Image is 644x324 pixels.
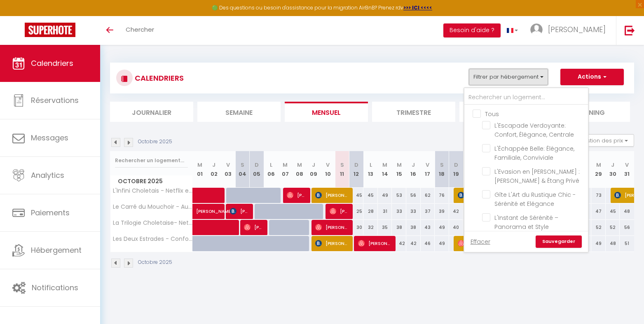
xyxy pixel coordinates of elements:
div: 31 [378,204,392,219]
th: 05 [250,151,264,188]
abbr: M [197,161,202,169]
div: 40 [449,220,464,235]
div: 42 [449,204,464,219]
abbr: S [440,161,444,169]
div: 30 [349,220,364,235]
span: Paiements [31,207,70,218]
abbr: M [297,161,302,169]
th: 13 [363,151,378,188]
span: Analytics [31,170,64,180]
span: [PERSON_NAME] [230,203,249,219]
img: ... [530,23,543,36]
span: [PERSON_NAME] [358,235,392,251]
div: 56 [620,220,634,235]
abbr: S [340,161,344,169]
button: Gestion des prix [573,134,634,147]
abbr: S [241,161,244,169]
div: 47 [591,204,606,219]
div: 49 [435,220,449,235]
li: Journalier [110,102,193,122]
span: Chiffo [PERSON_NAME] [458,235,535,251]
div: 62 [421,188,435,203]
div: 32 [363,220,378,235]
div: 49 [378,188,392,203]
div: 52 [606,220,620,235]
abbr: V [226,161,230,169]
span: Le Carré du Mouchoir - Authentique et Fonctionnel [112,204,194,210]
span: Onur Gucluer [458,187,535,203]
abbr: M [596,161,601,169]
li: Tâches [459,102,543,122]
th: 02 [207,151,221,188]
abbr: V [625,161,629,169]
abbr: D [354,161,358,169]
span: [PERSON_NAME] Quété [196,199,234,215]
div: 28 [363,204,378,219]
span: [PERSON_NAME] [330,203,349,219]
div: 42 [392,236,406,251]
p: Octobre 2025 [138,259,172,266]
li: Semaine [197,102,281,122]
th: 01 [193,151,207,188]
div: 73 [591,188,606,203]
div: 45 [363,188,378,203]
span: [PERSON_NAME] [315,235,349,251]
abbr: M [397,161,402,169]
div: 37 [421,204,435,219]
img: logout [625,25,635,35]
span: Gîte L'Art du Rustique Chic - Sérénité et Elégance [494,191,576,208]
span: [PERSON_NAME] [244,219,263,235]
span: L'Instant de Sérénité – Panorama et Style [494,214,558,231]
th: 08 [292,151,307,188]
p: Octobre 2025 [138,138,172,146]
span: Hébergement [31,245,82,255]
abbr: M [382,161,387,169]
span: Chercher [126,25,154,34]
abbr: L [370,161,372,169]
div: 43 [421,220,435,235]
a: Effacer [471,237,490,246]
th: 11 [335,151,349,188]
th: 31 [620,151,634,188]
div: 48 [606,236,620,251]
th: 03 [221,151,236,188]
li: Mensuel [285,102,368,122]
span: [PERSON_NAME] [315,219,349,235]
div: 56 [406,188,421,203]
div: 46 [421,236,435,251]
abbr: D [255,161,259,169]
span: L'Échappée Belle: Élégance, Familiale, Conviviale [494,145,574,162]
th: 14 [378,151,392,188]
div: 51 [620,236,634,251]
th: 10 [321,151,335,188]
div: 33 [406,204,421,219]
span: La Trilogie Choletaise- Netflix, Prime vidéo, Disney+ [112,220,194,226]
img: Super Booking [25,23,75,37]
div: 45 [349,188,364,203]
button: Besoin d'aide ? [443,23,501,37]
div: 33 [392,204,406,219]
strong: >>> ICI <<<< [403,4,432,11]
span: Messages [31,133,68,143]
div: 49 [591,236,606,251]
abbr: J [611,161,614,169]
abbr: J [312,161,315,169]
th: 29 [591,151,606,188]
span: L'Escapade Verdoyante: Confort, Élégance, Centrale [494,121,574,139]
div: 39 [435,204,449,219]
input: Rechercher un logement... [115,153,188,168]
abbr: J [212,161,215,169]
div: 48 [620,204,634,219]
div: 25 [349,204,364,219]
span: [PERSON_NAME] [548,24,606,35]
span: L'Infini Choletais - Netflix et Climatisation [112,188,194,194]
a: Chercher [119,16,160,45]
th: 18 [435,151,449,188]
span: Réservations [31,95,79,105]
th: 04 [235,151,250,188]
th: 16 [406,151,421,188]
h3: CALENDRIERS [133,69,184,87]
abbr: L [270,161,272,169]
abbr: M [283,161,288,169]
button: Filtrer par hébergement [469,69,548,85]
